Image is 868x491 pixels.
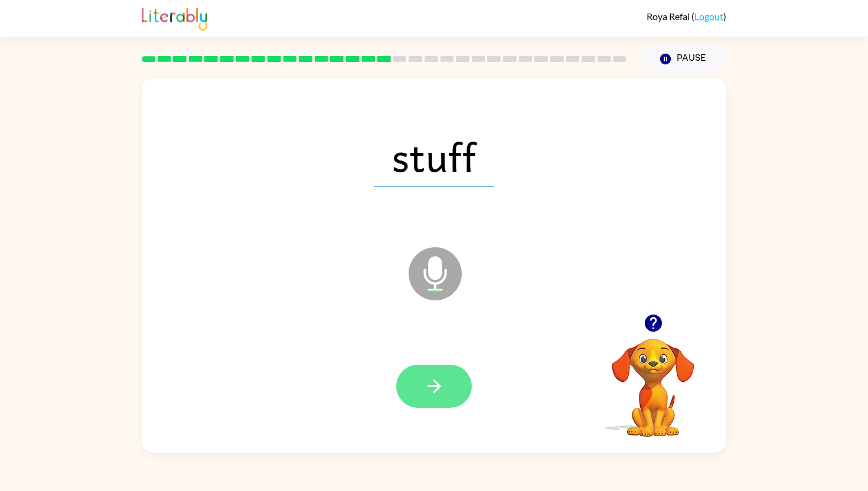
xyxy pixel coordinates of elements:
[374,126,494,187] span: stuff
[694,11,723,22] a: Logout
[142,5,207,31] img: Literably
[647,11,726,22] div: ( )
[641,45,726,73] button: Pause
[594,320,712,438] video: Your browser must support playing .mp4 files to use Literably. Please try using another browser.
[647,11,691,22] span: Roya Refai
